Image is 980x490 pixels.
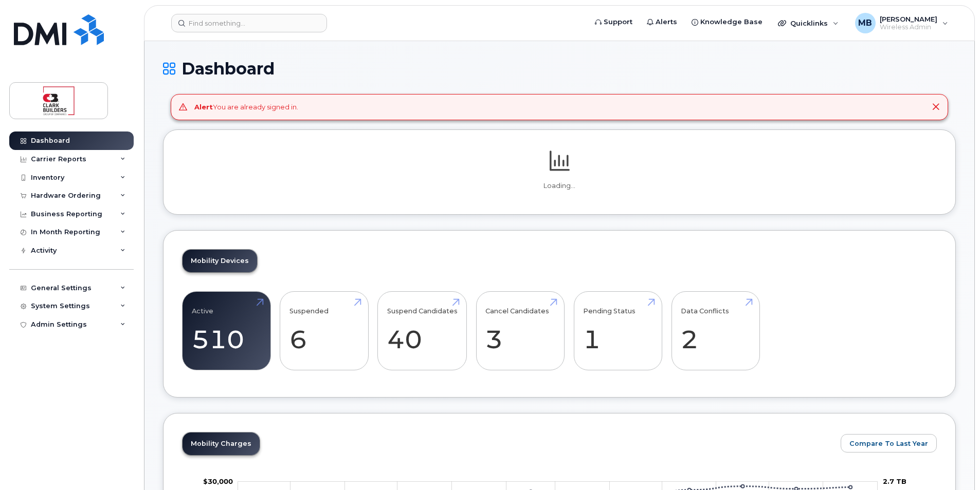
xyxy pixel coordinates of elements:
[182,181,937,191] p: Loading...
[289,297,359,365] a: Suspended 6
[194,103,213,111] strong: Alert
[849,439,928,448] span: Compare To Last Year
[194,102,298,112] div: You are already signed in.
[183,432,260,455] a: Mobility Charges
[192,297,261,365] a: Active 510
[883,477,906,485] tspan: 2.7 TB
[183,250,257,272] a: Mobility Devices
[681,297,750,365] a: Data Conflicts 2
[203,477,233,485] tspan: $30,000
[485,297,555,365] a: Cancel Candidates 3
[203,477,233,485] g: $0
[163,60,956,78] h1: Dashboard
[583,297,652,365] a: Pending Status 1
[841,434,937,453] button: Compare To Last Year
[387,297,458,365] a: Suspend Candidates 40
